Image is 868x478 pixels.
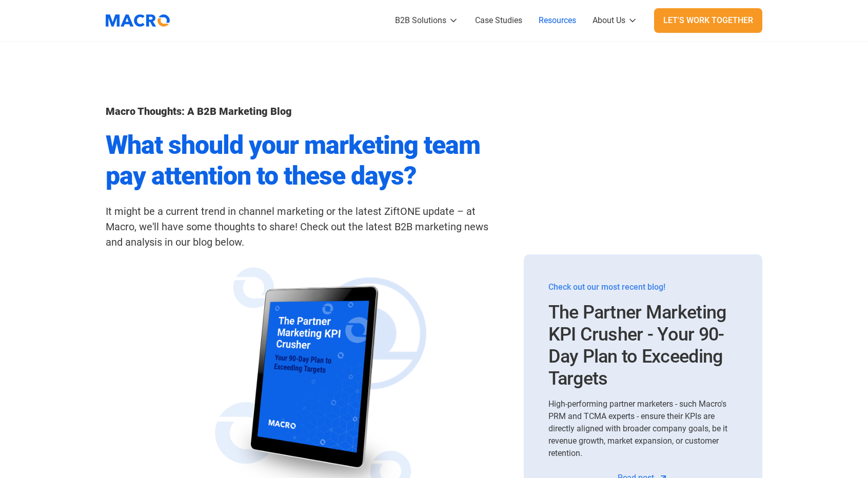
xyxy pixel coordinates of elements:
div: B2B Solutions [395,14,446,27]
h3: The Partner Marketing KPI Crusher - Your 90-Day Plan to Exceeding Targets [548,302,738,390]
a: Check out our most recent blog!The Partner Marketing KPI Crusher - Your 90-Day Plan to Exceeding ... [548,271,738,390]
img: Macromator Logo [101,8,175,33]
div: It might be a current trend in channel marketing or the latest ZiftONE update – at Macro, we'll h... [106,204,500,250]
a: Let's Work Together [654,8,762,33]
a: home [106,8,177,33]
div: About Us [593,14,625,27]
div: High-performing partner marketers - such Macro's PRM and TCMA experts - ensure their KPIs are dir... [548,398,738,460]
div: Let's Work Together [663,14,753,27]
h2: What should your marketing team pay attention to these days? [106,130,500,191]
h1: Macro Thoughts: A B2B Marketing Blog [106,105,500,117]
div: Check out our most recent blog! [548,281,738,293]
